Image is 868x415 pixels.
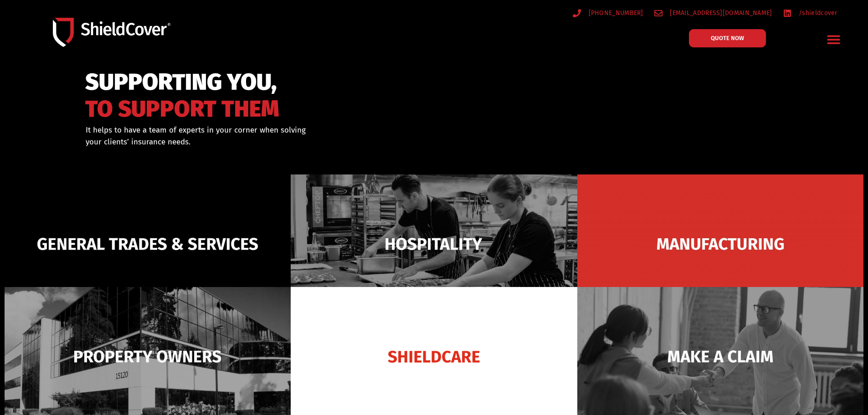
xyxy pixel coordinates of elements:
div: Menu Toggle [823,29,845,50]
span: [EMAIL_ADDRESS][DOMAIN_NAME] [668,7,772,19]
span: QUOTE NOW [711,35,744,41]
a: /shieldcover [783,7,837,19]
img: Shield-Cover-Underwriting-Australia-logo-full [53,18,170,46]
span: SUPPORTING YOU, [85,73,279,92]
p: your clients’ insurance needs. [86,136,481,148]
a: QUOTE NOW [689,29,766,47]
span: /shieldcover [796,7,837,19]
a: [EMAIL_ADDRESS][DOMAIN_NAME] [654,7,772,19]
div: It helps to have a team of experts in your corner when solving [86,124,481,148]
avayaelement: [PHONE_NUMBER] [589,9,643,17]
a: [PHONE_NUMBER] [573,7,643,19]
